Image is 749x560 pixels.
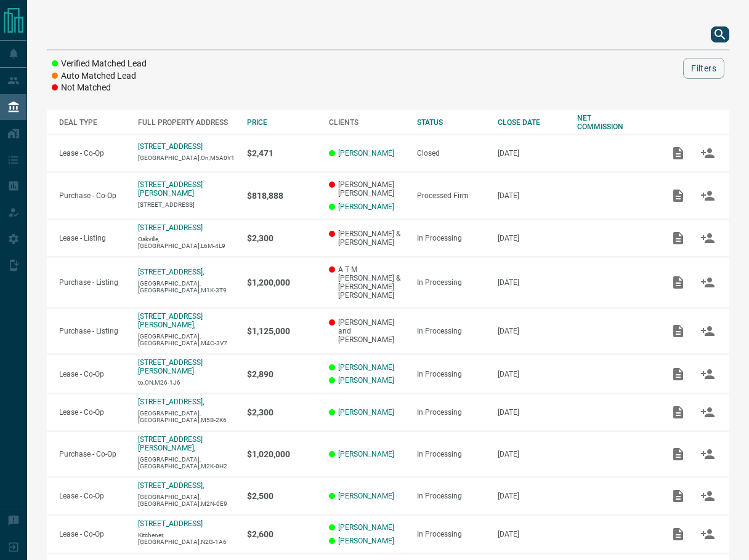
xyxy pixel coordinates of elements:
span: Match Clients [693,278,723,286]
p: Lease - Listing [59,234,126,242]
div: In Processing [417,530,485,538]
li: Not Matched [52,82,147,94]
p: [GEOGRAPHIC_DATA],[GEOGRAPHIC_DATA],M2N-0E9 [138,494,235,507]
div: In Processing [417,234,485,242]
a: [STREET_ADDRESS], [138,398,204,406]
span: Add / View Documents [663,449,693,458]
p: [STREET_ADDRESS] [138,201,235,208]
p: Purchase - Listing [59,327,126,335]
p: [DATE] [498,327,565,335]
p: to,ON,M26-1J6 [138,379,235,386]
a: [STREET_ADDRESS][PERSON_NAME] [138,358,203,375]
p: Lease - Co-Op [59,370,126,378]
li: Verified Matched Lead [52,58,147,70]
button: search button [711,26,729,42]
a: [STREET_ADDRESS] [138,223,203,232]
p: Oakville,[GEOGRAPHIC_DATA],L6M-4L9 [138,236,235,249]
p: $1,200,000 [247,278,317,287]
div: In Processing [417,492,485,500]
p: [GEOGRAPHIC_DATA],[GEOGRAPHIC_DATA],M5B-2K6 [138,410,235,423]
a: [PERSON_NAME] [338,408,394,417]
div: STATUS [417,118,485,127]
span: Add / View Documents [663,191,693,199]
span: Match Clients [693,148,723,157]
a: [PERSON_NAME] [338,492,394,500]
a: [PERSON_NAME] [338,376,394,385]
p: Kitchener,[GEOGRAPHIC_DATA],N2G-1A6 [138,532,235,545]
div: DEAL TYPE [59,118,126,127]
p: $818,888 [247,191,317,201]
span: Match Clients [693,529,723,538]
a: [STREET_ADDRESS], [138,268,204,276]
p: [PERSON_NAME] & [PERSON_NAME] [329,230,405,247]
div: Processed Firm [417,191,485,200]
a: [STREET_ADDRESS][PERSON_NAME], [138,435,203,452]
p: $2,300 [247,233,317,243]
p: Lease - Co-Op [59,492,126,500]
p: Lease - Co-Op [59,149,126,158]
a: [PERSON_NAME] [338,149,394,158]
a: [STREET_ADDRESS] [138,519,203,528]
span: Add / View Documents [663,326,693,335]
p: $2,600 [247,529,317,539]
p: $2,300 [247,407,317,417]
span: Add / View Documents [663,278,693,286]
p: [PERSON_NAME] and [PERSON_NAME] [329,318,405,344]
li: Auto Matched Lead [52,70,147,82]
div: In Processing [417,450,485,458]
span: Add / View Documents [663,491,693,500]
p: Lease - Co-Op [59,408,126,417]
span: Match Clients [693,369,723,378]
span: Match Clients [693,491,723,500]
p: [GEOGRAPHIC_DATA],[GEOGRAPHIC_DATA],M4C-3V7 [138,333,235,346]
p: $2,471 [247,148,317,158]
span: Add / View Documents [663,369,693,378]
p: [DATE] [498,530,565,538]
a: [STREET_ADDRESS][PERSON_NAME] [138,180,203,198]
a: [STREET_ADDRESS] [138,142,203,151]
p: Purchase - Co-Op [59,191,126,200]
button: Filters [683,58,724,79]
div: In Processing [417,278,485,287]
a: [PERSON_NAME] [338,450,394,458]
a: [PERSON_NAME] [338,523,394,532]
a: [PERSON_NAME] [338,363,394,372]
div: In Processing [417,327,485,335]
p: [DATE] [498,492,565,500]
p: [DATE] [498,149,565,158]
span: Match Clients [693,233,723,242]
p: [DATE] [498,370,565,378]
p: [GEOGRAPHIC_DATA],[GEOGRAPHIC_DATA],M1K-3T9 [138,280,235,294]
p: [DATE] [498,278,565,287]
span: Match Clients [693,407,723,416]
div: CLOSE DATE [498,118,565,127]
p: [GEOGRAPHIC_DATA],[GEOGRAPHIC_DATA],M2K-0H2 [138,456,235,470]
div: Closed [417,149,485,158]
p: [DATE] [498,191,565,200]
span: Match Clients [693,191,723,199]
div: In Processing [417,408,485,417]
a: [PERSON_NAME] [338,537,394,545]
p: [STREET_ADDRESS], [138,481,204,490]
span: Match Clients [693,449,723,458]
p: $2,500 [247,491,317,501]
p: Lease - Co-Op [59,530,126,538]
p: $2,890 [247,369,317,379]
p: [DATE] [498,450,565,458]
div: PRICE [247,118,317,127]
p: [DATE] [498,234,565,242]
a: [STREET_ADDRESS][PERSON_NAME], [138,312,203,329]
div: FULL PROPERTY ADDRESS [138,118,235,127]
div: CLIENTS [329,118,405,127]
p: $1,125,000 [247,326,317,336]
div: NET COMMISSION [577,114,651,131]
span: Match Clients [693,326,723,335]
